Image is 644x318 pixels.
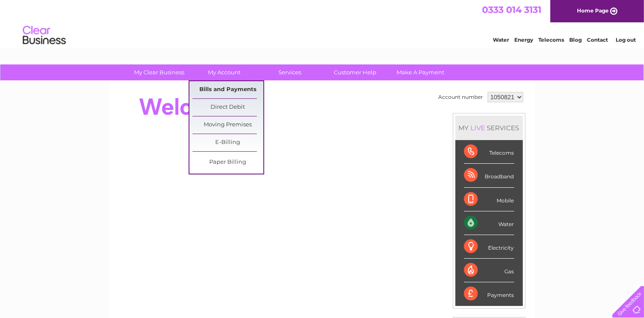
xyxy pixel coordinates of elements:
[616,37,636,43] a: Log out
[538,37,564,43] a: Telecoms
[124,64,195,80] a: My Clear Business
[569,37,582,43] a: Blog
[482,4,541,15] a: 0333 014 3131
[464,235,514,259] div: Electricity
[192,134,263,151] a: E-Billing
[385,64,456,80] a: Make A Payment
[587,37,608,43] a: Contact
[192,116,263,134] a: Moving Premises
[189,64,260,80] a: My Account
[469,124,487,132] div: LIVE
[514,37,533,43] a: Energy
[119,5,525,42] div: Clear Business is a trading name of Verastar Limited (registered in [GEOGRAPHIC_DATA] No. 3667643...
[22,22,66,49] img: logo.png
[254,64,325,80] a: Services
[464,164,514,187] div: Broadband
[192,81,263,98] a: Bills and Payments
[493,37,509,43] a: Water
[455,116,523,140] div: MY SERVICES
[192,99,263,116] a: Direct Debit
[192,154,263,171] a: Paper Billing
[464,282,514,306] div: Payments
[464,211,514,235] div: Water
[320,64,391,80] a: Customer Help
[436,90,485,104] td: Account number
[464,188,514,211] div: Mobile
[464,259,514,282] div: Gas
[464,140,514,164] div: Telecoms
